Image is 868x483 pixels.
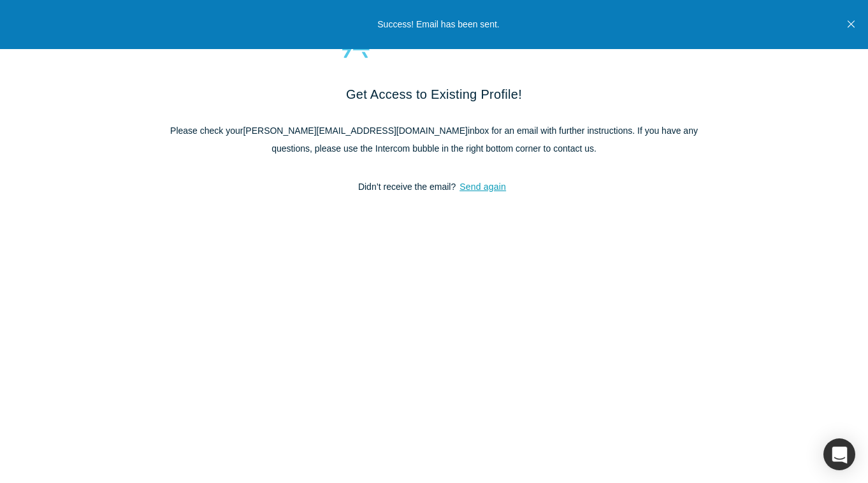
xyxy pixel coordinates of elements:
b: [PERSON_NAME][EMAIL_ADDRESS][DOMAIN_NAME] [243,126,467,136]
button: Send again [456,180,510,194]
div: Didn’t receive the email? [166,171,702,203]
h2: Get Access to Existing Profile! [166,85,702,104]
p: Please check your inbox for an email with further instructions. If you have any questions, please... [166,122,702,157]
p: Success! Email has been sent. [377,18,499,31]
